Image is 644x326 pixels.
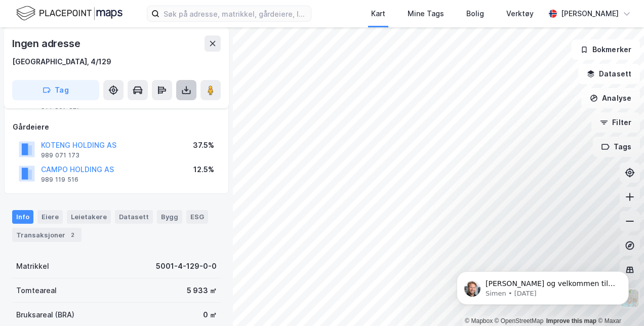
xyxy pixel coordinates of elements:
div: 37.5% [193,139,214,151]
div: Ingen adresse [12,35,82,52]
button: Bokmerker [572,39,640,60]
div: Datasett [115,210,153,223]
div: 0 ㎡ [203,309,217,321]
button: Tag [12,80,99,100]
div: [PERSON_NAME] [561,8,619,20]
div: 5 933 ㎡ [187,284,217,297]
button: Datasett [578,64,640,84]
div: Kart [371,8,385,20]
div: 12.5% [193,164,214,176]
a: OpenStreetMap [495,317,544,324]
div: Info [12,210,33,223]
div: 2 [67,230,77,240]
input: Søk på adresse, matrikkel, gårdeiere, leietakere eller personer [159,6,311,21]
a: Improve this map [546,317,596,324]
div: Leietakere [67,210,111,223]
iframe: Intercom notifications message [441,250,644,321]
span: [PERSON_NAME] og velkommen til Newsec Maps, [PERSON_NAME] det er du lurer på så er det bare å ta ... [44,29,174,78]
div: 989 119 516 [41,176,78,184]
div: Verktøy [506,8,534,20]
div: Transaksjoner [12,228,82,242]
div: Bruksareal (BRA) [16,309,74,321]
div: 5001-4-129-0-0 [156,260,217,272]
div: Matrikkel [16,260,49,272]
div: Gårdeiere [13,121,220,133]
a: Mapbox [465,317,493,324]
div: 989 071 173 [41,151,79,159]
div: [GEOGRAPHIC_DATA], 4/129 [12,56,111,68]
button: Filter [591,112,640,133]
button: Analyse [581,88,640,108]
div: Bolig [466,8,484,20]
button: Tags [593,137,640,157]
div: Mine Tags [408,8,444,20]
img: logo.f888ab2527a4732fd821a326f86c7f29.svg [16,5,123,22]
p: Message from Simen, sent 5d ago [44,39,175,48]
div: Tomteareal [16,284,57,297]
div: Eiere [37,210,63,223]
div: Bygg [157,210,182,223]
div: ESG [186,210,208,223]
